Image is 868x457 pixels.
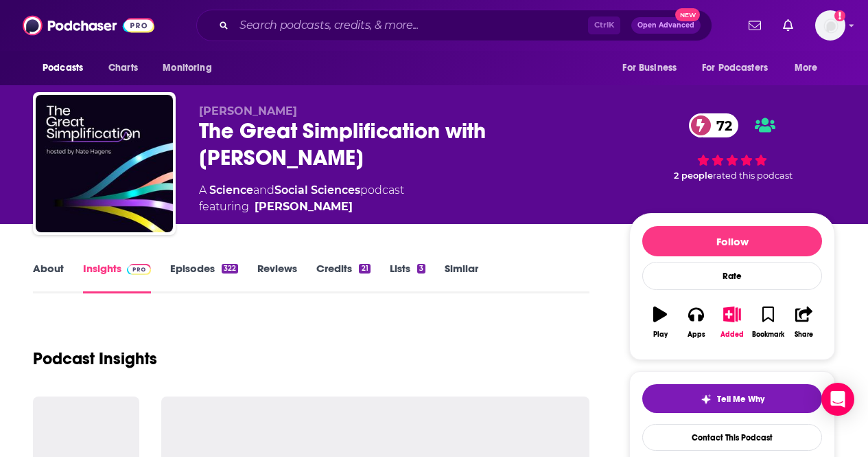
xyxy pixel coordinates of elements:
[674,170,713,181] span: 2 people
[678,298,714,347] button: Apps
[33,348,157,369] h1: Podcast Insights
[445,262,478,293] a: Similar
[199,104,297,118] span: [PERSON_NAME]
[199,182,404,215] div: A podcast
[163,58,211,78] span: Monitoring
[834,10,845,21] svg: Add a profile image
[108,58,138,78] span: Charts
[653,331,668,339] div: Play
[622,58,677,78] span: For Business
[390,262,425,293] a: Lists3
[786,298,822,347] button: Share
[170,262,238,293] a: Episodes322
[234,14,588,36] input: Search podcasts, credits, & more...
[720,331,744,339] div: Added
[689,113,739,137] a: 72
[23,12,154,38] img: Podchaser - Follow, Share and Rate Podcasts
[127,264,151,275] img: Podchaser Pro
[33,262,64,293] a: About
[675,8,700,21] span: New
[99,55,146,81] a: Charts
[821,383,854,416] div: Open Intercom Messenger
[815,10,845,41] button: Show profile menu
[642,226,822,256] button: Follow
[702,58,768,78] span: For Podcasters
[714,298,750,347] button: Added
[257,262,297,293] a: Reviews
[693,55,788,81] button: open menu
[199,199,404,215] span: featuring
[795,331,813,339] div: Share
[222,264,238,274] div: 322
[209,183,253,197] a: Science
[43,58,83,78] span: Podcasts
[274,183,360,197] a: Social Sciences
[743,14,766,37] a: Show notifications dropdown
[642,298,678,347] button: Play
[703,113,739,137] span: 72
[631,17,701,34] button: Open AdvancedNew
[642,424,822,451] a: Contact This Podcast
[588,16,620,34] span: Ctrl K
[815,10,845,41] img: User Profile
[196,10,712,41] div: Search podcasts, credits, & more...
[316,262,370,293] a: Credits21
[777,14,799,37] a: Show notifications dropdown
[642,384,822,413] button: tell me why sparkleTell Me Why
[750,298,786,347] button: Bookmark
[613,55,694,81] button: open menu
[785,55,835,81] button: open menu
[153,55,229,81] button: open menu
[36,95,173,232] img: The Great Simplification with Nate Hagens
[359,264,370,274] div: 21
[713,170,793,181] span: rated this podcast
[417,264,425,274] div: 3
[815,10,845,41] span: Logged in as CierraSunPR
[629,104,835,190] div: 72 2 peoplerated this podcast
[701,394,712,405] img: tell me why sparkle
[637,22,694,29] span: Open Advanced
[83,262,151,293] a: InsightsPodchaser Pro
[795,58,818,78] span: More
[255,199,353,215] div: [PERSON_NAME]
[752,331,784,339] div: Bookmark
[33,55,101,81] button: open menu
[688,331,705,339] div: Apps
[717,394,764,405] span: Tell Me Why
[642,262,822,290] div: Rate
[253,183,274,197] span: and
